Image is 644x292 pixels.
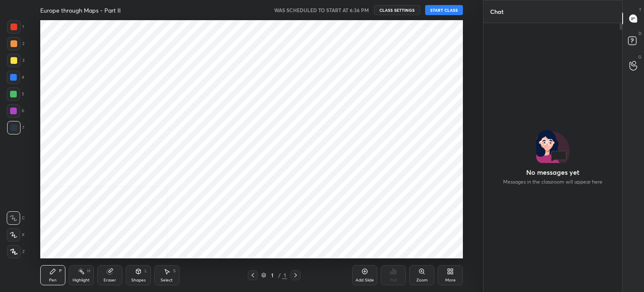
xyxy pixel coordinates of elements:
[639,30,641,37] p: D
[7,71,24,84] div: 4
[7,211,25,225] div: C
[7,37,24,50] div: 2
[7,54,24,67] div: 3
[7,104,24,118] div: 6
[425,5,463,15] button: START CLASS
[73,278,90,282] div: Highlight
[145,269,147,273] div: L
[374,5,420,15] button: CLASS SETTINGS
[416,278,428,282] div: Zoom
[87,269,90,273] div: H
[104,278,116,282] div: Eraser
[59,269,62,273] div: P
[356,278,374,282] div: Add Slide
[483,0,510,23] p: Chat
[278,273,280,278] div: /
[173,269,176,273] div: S
[268,273,276,278] div: 1
[7,121,24,134] div: 7
[445,278,456,282] div: More
[639,7,641,13] p: T
[7,20,24,34] div: 1
[274,6,369,14] h5: WAS SCHEDULED TO START AT 6:36 PM
[161,278,173,282] div: Select
[7,228,25,242] div: X
[7,245,25,258] div: Z
[7,87,24,101] div: 5
[49,278,57,282] div: Pen
[40,6,121,14] h4: Europe through Maps - Part II
[638,54,641,60] p: G
[282,271,287,279] div: 1
[131,278,145,282] div: Shapes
